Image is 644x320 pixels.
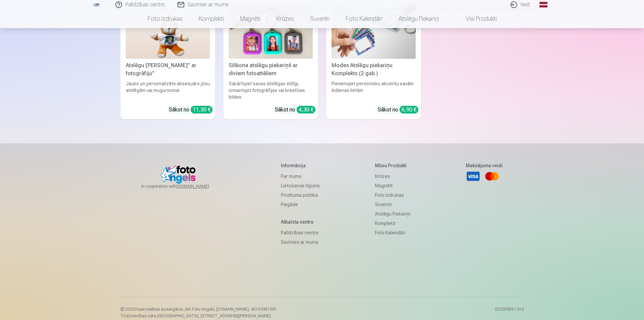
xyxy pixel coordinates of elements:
span: SIA Foto Angels, [DOMAIN_NAME]. 40103901591 [185,307,277,312]
a: [DOMAIN_NAME] [177,184,225,189]
a: Foto izdrukas [375,190,410,200]
img: Modes Atslēgu piekariņu Komplekts (2 gab.) [332,3,416,59]
a: Visi produkti [447,9,505,28]
a: Par mums [281,172,320,181]
div: Sākot no [275,106,315,114]
div: Atslēgu [PERSON_NAME]" ar fotogrāfiju" [123,61,213,78]
div: Modes Atslēgu piekariņu Komplekts (2 gab.) [329,61,418,78]
div: 6,90 € [400,106,418,113]
img: Atslēgu piekariņš Lācītis" ar fotogrāfiju" [126,3,210,59]
div: Sākot no [378,106,418,114]
a: Atslēgu piekariņi [390,9,447,28]
a: Lietošanas līgums [281,181,320,190]
div: Pievienojiet personisku akcentu savām ikdienas lietām [329,80,418,100]
a: Magnēti [232,9,268,28]
a: Komplekti [191,9,232,28]
img: /fa1 [93,3,100,7]
a: Magnēti [375,181,410,190]
a: Palīdzības centrs [281,228,320,237]
h5: Mūsu produkti [375,162,410,169]
h5: Atbalsta centrs [281,219,320,225]
p: 20250909.1316 [495,307,524,319]
h5: Informācija [281,162,320,169]
a: Sazinies ar mums [281,237,320,247]
div: Sakārtojiet savas atslēgas stilīgi, izmantojot fotogrāfijas vai kreatīvas bildes [226,80,315,100]
span: In cooperation with [141,184,225,189]
div: Silikona atslēgu piekariņš ar diviem fotoattēliem [226,61,315,78]
a: Mastercard [485,169,499,184]
p: © 2025 Visas tiesības aizsargātas. , [120,307,277,312]
a: Visa [466,169,481,184]
a: Foto kalendāri [375,228,410,237]
div: 4,30 € [297,106,315,113]
img: Silikona atslēgu piekariņš ar diviem fotoattēliem [229,3,313,59]
a: Krūzes [375,172,410,181]
a: Komplekti [375,219,410,228]
a: Foto kalendāri [338,9,390,28]
div: Sākot no [169,106,213,114]
a: Atslēgu piekariņi [375,209,410,219]
a: Suvenīri [375,200,410,209]
h5: Maksājuma veidi [466,162,503,169]
p: Tirdzniecības vieta [GEOGRAPHIC_DATA], [STREET_ADDRESS][PERSON_NAME] [120,313,277,319]
a: Piegāde [281,200,320,209]
a: Privātuma politika [281,190,320,200]
div: 11,30 € [191,106,213,113]
a: Suvenīri [302,9,338,28]
a: Foto izdrukas [140,9,191,28]
a: Krūzes [268,9,302,28]
div: Jauks un personalizēts aksesuārs jūsu atslēgām vai mugursomai [123,80,213,100]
